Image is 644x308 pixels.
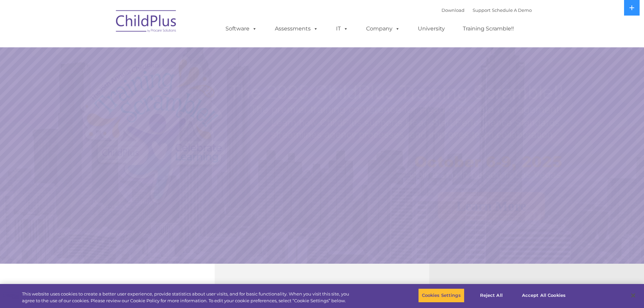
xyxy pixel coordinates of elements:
a: Assessments [268,22,325,35]
button: Cookies Settings [418,288,464,303]
a: Software [219,22,264,35]
a: Support [473,7,491,13]
a: Company [359,22,407,35]
a: Download [442,7,464,13]
button: Reject All [470,288,512,303]
a: IT [329,22,355,35]
a: University [411,22,452,35]
a: Schedule A Demo [492,7,532,13]
button: Close [626,288,641,303]
a: Learn More [438,192,545,220]
div: This website uses cookies to create a better user experience, provide statistics about user visit... [22,291,354,304]
font: | [442,7,532,13]
a: Training Scramble!! [456,22,521,35]
button: Accept All Cookies [518,288,569,303]
img: ChildPlus by Procare Solutions [113,5,180,39]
